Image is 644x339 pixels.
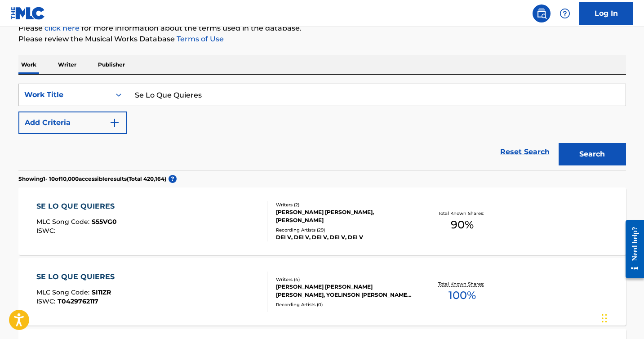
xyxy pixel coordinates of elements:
[18,23,626,34] p: Please for more information about the terms used in the database.
[109,117,120,128] img: 9d2ae6d4665cec9f34b9.svg
[36,201,119,212] div: SE LO QUE QUIERES
[92,218,117,226] span: S55VG0
[599,296,644,339] div: Widget de chat
[24,89,105,100] div: Work Title
[36,288,92,296] span: MLC Song Code :
[438,210,486,217] p: Total Known Shares:
[449,287,476,303] span: 100 %
[276,201,412,208] div: Writers ( 2 )
[451,217,474,233] span: 90 %
[533,4,551,22] a: Public Search
[36,218,92,226] span: MLC Song Code :
[276,283,412,299] div: [PERSON_NAME] [PERSON_NAME] [PERSON_NAME], YOELINSON [PERSON_NAME] [PERSON_NAME] [PERSON_NAME] [P...
[36,227,58,235] span: ISWC :
[556,4,574,22] div: Help
[276,301,412,308] div: Recording Artists ( 0 )
[559,143,626,165] button: Search
[169,175,177,183] span: ?
[276,208,412,224] div: [PERSON_NAME] [PERSON_NAME], [PERSON_NAME]
[18,175,166,183] p: Showing 1 - 10 of 10,000 accessible results (Total 420,164 )
[438,281,486,287] p: Total Known Shares:
[619,213,644,285] iframe: Resource Center
[602,305,607,332] div: Arrastrar
[18,258,626,326] a: SE LO QUE QUIERESMLC Song Code:SI11ZRISWC:T0429762117Writers (4)[PERSON_NAME] [PERSON_NAME] [PERS...
[496,142,554,162] a: Reset Search
[18,34,626,45] p: Please review the Musical Works Database
[579,2,633,25] a: Log In
[44,24,80,32] a: click here
[276,276,412,283] div: Writers ( 4 )
[11,7,45,20] img: MLC Logo
[536,8,547,19] img: search
[55,55,79,74] p: Writer
[18,112,127,134] button: Add Criteria
[18,55,39,74] p: Work
[276,233,412,241] div: DEI V, DEI V, DEI V, DEI V, DEI V
[175,35,224,43] a: Terms of Use
[599,296,644,339] iframe: Chat Widget
[560,8,570,19] img: help
[95,55,128,74] p: Publisher
[36,272,119,282] div: SE LO QUE QUIERES
[276,227,412,233] div: Recording Artists ( 29 )
[58,297,98,305] span: T0429762117
[36,297,58,305] span: ISWC :
[18,84,626,170] form: Search Form
[92,288,111,296] span: SI11ZR
[18,187,626,255] a: SE LO QUE QUIERESMLC Song Code:S55VG0ISWC:Writers (2)[PERSON_NAME] [PERSON_NAME], [PERSON_NAME]Re...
